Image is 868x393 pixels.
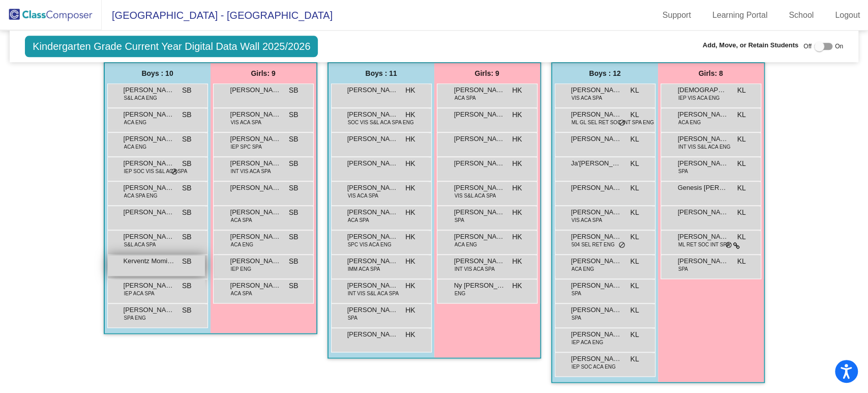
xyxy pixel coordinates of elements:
span: SB [289,256,298,267]
span: ACA SPA ENG [124,192,158,200]
span: [PERSON_NAME] [230,85,281,95]
span: SB [182,183,192,193]
span: KL [630,329,639,340]
span: KL [737,158,745,169]
span: [PERSON_NAME] [571,329,622,340]
span: SB [289,158,298,169]
span: INT VIS ACA SPA [455,265,495,273]
span: Ny [PERSON_NAME] [454,280,505,291]
span: IEP SOC ACA ENG [572,363,616,371]
span: ACA ENG [124,119,146,126]
span: HK [512,183,522,193]
span: KL [630,85,639,96]
span: do_not_disturb_alt [725,241,732,249]
span: HK [512,256,522,267]
span: SB [182,158,192,169]
span: HK [512,280,522,291]
span: KL [737,109,745,120]
div: Girls: 9 [211,63,316,83]
span: [DEMOGRAPHIC_DATA][PERSON_NAME] [678,85,729,95]
span: HK [405,183,415,193]
span: IEP VIS ACA ENG [678,94,720,102]
span: [PERSON_NAME] [571,109,622,120]
span: do_not_disturb_alt [618,241,625,249]
span: HK [405,134,415,145]
div: Boys : 10 [105,63,211,83]
span: Genesis [PERSON_NAME] [678,183,729,193]
span: HK [405,109,415,120]
span: SB [182,256,192,267]
span: KL [737,85,745,96]
span: KL [737,232,745,242]
span: [PERSON_NAME] [230,183,281,193]
span: SB [182,232,192,242]
span: KL [737,256,745,267]
span: [PERSON_NAME] [678,256,729,266]
span: ACA SPA [231,290,252,297]
span: On [835,42,843,51]
span: HK [405,232,415,242]
span: HK [405,305,415,316]
span: SB [289,232,298,242]
span: do_not_disturb_alt [171,168,178,176]
span: [PERSON_NAME] [230,207,281,217]
span: [PERSON_NAME] [347,256,398,266]
span: KL [737,207,745,218]
span: ACA ENG [455,241,477,248]
span: KL [630,232,639,242]
span: [PERSON_NAME] [678,134,729,144]
span: SB [289,109,298,120]
span: SPA [572,314,581,322]
span: ENG [455,290,466,297]
span: [PERSON_NAME] [347,280,398,291]
span: INT VIS S&L ACA ENG [678,143,731,151]
span: [PERSON_NAME] [347,305,398,315]
span: [PERSON_NAME][GEOGRAPHIC_DATA] [230,134,281,144]
span: VIS S&L ACA SPA [455,192,496,200]
span: [PERSON_NAME] [PERSON_NAME] [124,232,174,242]
span: SB [182,207,192,218]
span: ML GL SEL RET SOC INT SPA ENG [572,119,654,126]
span: IEP ACA ENG [572,339,604,346]
span: [PERSON_NAME] [230,158,281,169]
span: [PERSON_NAME] [454,158,505,169]
span: HK [512,232,522,242]
span: [PERSON_NAME] [230,280,281,291]
span: [PERSON_NAME] [124,158,174,169]
span: HK [405,256,415,267]
span: [PERSON_NAME] [571,256,622,266]
span: [PERSON_NAME] [PERSON_NAME] [347,183,398,193]
span: [PERSON_NAME] [454,207,505,217]
span: Off [803,42,812,51]
span: VIS ACA SPA [572,216,602,224]
span: [PERSON_NAME] [124,134,174,144]
span: VIS ACA SPA [348,192,378,200]
span: [PERSON_NAME] [PERSON_NAME] [230,256,281,266]
span: ACA SPA [348,216,369,224]
span: SOC VIS S&L ACA SPA ENG [348,119,414,126]
span: ACA ENG [231,241,253,248]
span: [PERSON_NAME] [571,354,622,364]
span: S&L ACA SPA [124,241,156,248]
span: [PERSON_NAME] [PERSON_NAME] [347,85,398,95]
span: INT VIS ACA SPA [231,167,271,175]
span: KL [737,183,745,193]
span: SB [182,134,192,145]
span: [PERSON_NAME] [454,256,505,266]
span: SB [182,109,192,120]
span: ACA SPA [455,94,476,102]
span: VIS ACA SPA [231,119,261,126]
span: [PERSON_NAME] [347,134,398,144]
span: [PERSON_NAME] de [PERSON_NAME] [347,329,398,340]
span: KL [737,134,745,145]
span: Ja'[PERSON_NAME] [571,158,622,169]
span: SB [289,134,298,145]
span: INT VIS S&L ACA SPA [348,290,399,297]
span: KL [630,354,639,364]
span: [PERSON_NAME] [124,280,174,291]
span: IEP ENG [231,265,251,273]
span: [PERSON_NAME] [230,109,281,120]
span: KL [630,207,639,218]
span: KL [630,109,639,120]
span: [PERSON_NAME] [230,232,281,242]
